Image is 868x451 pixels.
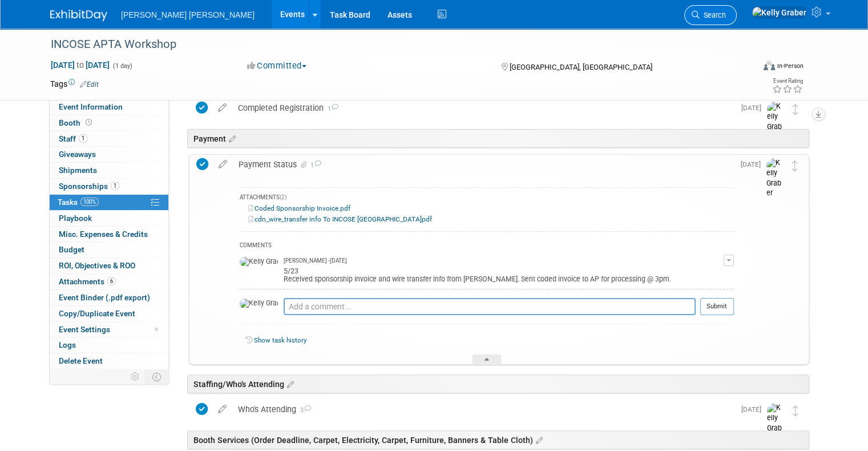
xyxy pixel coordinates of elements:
img: Kelly Graber [767,403,784,444]
a: Staff1 [50,131,168,147]
span: Logs [59,340,76,349]
a: cdn_wire_transfer info To INCOSE [GEOGRAPHIC_DATA]pdf [248,215,432,223]
span: (1 day) [112,62,132,70]
div: Completed Registration [232,98,734,118]
div: 5/23 Received sponsorship invoice and wire transfer info from [PERSON_NAME]. Sent coded invoice t... [284,265,724,283]
span: [DATE] [741,160,766,168]
a: ROI, Objectives & ROO [50,258,168,273]
a: Giveaways [50,147,168,162]
span: Tasks [58,198,99,207]
span: Event Binder (.pdf export) [59,293,150,302]
a: Shipments [50,163,168,178]
span: Copy/Duplicate Event [59,309,135,318]
span: Playbook [59,214,92,223]
span: [PERSON_NAME] [PERSON_NAME] [121,10,255,19]
span: [DATE] [DATE] [50,60,110,70]
span: Attachments [59,277,116,286]
div: INCOSE APTA Workshop [47,34,740,55]
div: Payment [187,129,809,148]
a: Event Information [50,99,168,115]
span: 6 [107,277,116,285]
div: Payment Status [233,155,734,174]
span: ROI, Objectives & ROO [59,261,135,270]
a: Budget [50,242,168,257]
img: Kelly Graber [767,102,784,142]
span: [GEOGRAPHIC_DATA], [GEOGRAPHIC_DATA] [510,63,652,71]
div: Booth Services (Order Deadline, Carpet, Electricity, Carpet, Furniture, Banners & Table Cloth) [187,430,809,449]
a: Playbook [50,211,168,226]
div: In-Person [777,62,804,70]
span: Misc. Expenses & Credits [59,229,148,239]
div: ATTACHMENTS [240,194,734,203]
td: Tags [50,78,99,90]
span: [DATE] [741,405,767,413]
span: Sponsorships [59,182,119,191]
td: Toggle Event Tabs [146,369,169,384]
span: Delete Event [59,356,103,365]
span: Staff [59,134,87,143]
img: Kelly Graber [766,158,784,199]
a: Edit [80,80,99,88]
a: Copy/Duplicate Event [50,306,168,321]
span: Booth not reserved yet [83,118,94,127]
a: Coded Sponsorship Invoice.pdf [248,204,350,212]
button: Committed [243,60,311,72]
span: 1 [79,134,87,143]
div: COMMENTS [240,240,734,252]
div: Staffing/Who's Attending [187,375,809,393]
a: Booth [50,115,168,131]
div: Event Rating [772,78,803,84]
span: 1 [111,182,119,190]
span: Search [700,11,726,19]
span: [PERSON_NAME] - [DATE] [284,257,347,265]
a: Delete Event [50,353,168,369]
span: (2) [280,194,286,200]
a: Logs [50,337,168,353]
img: Kelly Graber [240,299,278,309]
i: Move task [793,104,798,115]
img: ExhibitDay [50,10,107,21]
a: edit [212,404,232,414]
a: Sponsorships1 [50,179,168,194]
a: Event Settings [50,322,168,337]
a: Edit sections [284,378,294,389]
a: edit [213,159,233,170]
a: Tasks100% [50,195,168,210]
span: Modified Layout [155,328,158,331]
div: Who's Attending [232,400,734,419]
i: Move task [793,405,798,416]
img: Kelly Graber [752,6,807,19]
img: Kelly Graber [240,257,278,267]
a: Misc. Expenses & Credits [50,227,168,242]
span: Budget [59,245,84,254]
span: 100% [80,198,99,206]
span: Shipments [59,166,97,175]
span: [DATE] [741,104,767,112]
span: Giveaways [59,150,96,159]
a: Edit sections [533,434,543,445]
span: to [75,61,86,70]
span: Booth [59,118,94,127]
span: 1 [309,162,321,169]
a: Search [684,5,737,25]
span: Event Settings [59,325,110,334]
span: 3 [296,406,311,414]
div: Event Format [692,59,804,76]
a: Attachments6 [50,274,168,289]
a: Show task history [254,336,306,344]
span: 1 [324,105,338,112]
img: Format-Inperson.png [764,61,775,70]
a: edit [212,103,232,113]
td: Personalize Event Tab Strip [126,369,146,384]
i: Move task [792,160,798,171]
span: Event Information [59,102,123,111]
a: Event Binder (.pdf export) [50,290,168,305]
a: Edit sections [226,132,236,144]
button: Submit [700,298,734,315]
